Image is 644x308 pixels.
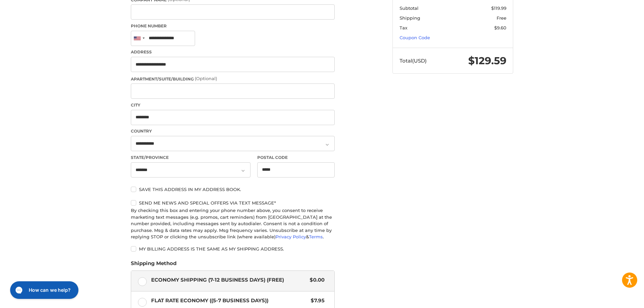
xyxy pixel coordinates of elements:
[131,187,335,192] label: Save this address in my address book.
[131,260,176,270] legend: Shipping Method
[131,23,335,29] label: Phone Number
[307,297,325,305] span: $7.95
[468,54,506,67] span: $129.59
[131,75,335,82] label: Apartment/Suite/Building
[400,35,430,40] a: Coupon Code
[195,76,217,81] small: (Optional)
[400,57,427,64] span: Total (USD)
[497,15,506,21] span: Free
[131,155,251,161] label: State/Province
[257,155,335,161] label: Postal Code
[131,246,335,252] label: My billing address is the same as my shipping address.
[400,15,420,21] span: Shipping
[306,276,325,284] span: $0.00
[151,297,308,305] span: Flat Rate Economy ((5-7 Business Days))
[131,128,335,134] label: Country
[491,5,506,11] span: $119.99
[276,234,306,239] a: Privacy Policy
[151,276,307,284] span: Economy Shipping (7-12 Business Days) (Free)
[309,234,323,239] a: Terms
[131,207,335,240] div: By checking this box and entering your phone number above, you consent to receive marketing text ...
[131,31,147,46] div: United States: +1
[7,279,80,301] iframe: Gorgias live chat messenger
[131,102,335,108] label: City
[494,25,506,30] span: $9.60
[131,49,335,55] label: Address
[400,5,419,11] span: Subtotal
[131,200,335,206] label: Send me news and special offers via text message*
[400,25,407,30] span: Tax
